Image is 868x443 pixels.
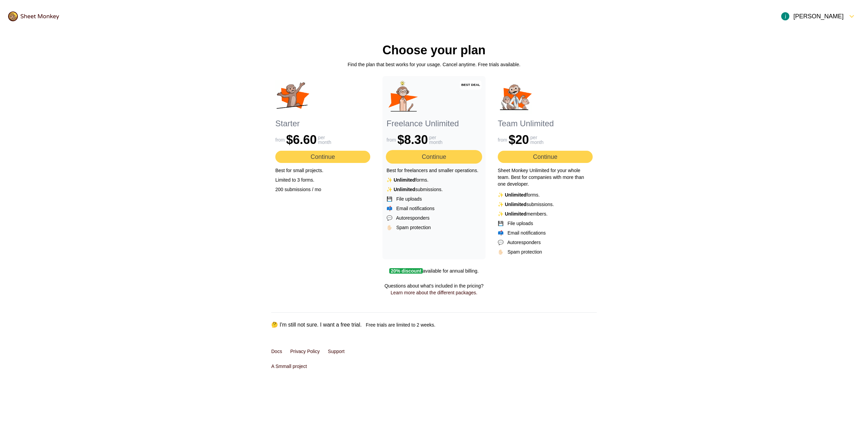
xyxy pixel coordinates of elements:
svg: FormDown [848,12,856,20]
li: 💬 Autoresponders [498,239,554,246]
li: members. [498,210,554,217]
img: teams [275,80,309,114]
li: ✋🏻 Spam protection [498,248,554,255]
h2: Starter [275,118,300,129]
span: per month [318,135,331,145]
img: logo@2x.png [8,12,59,21]
li: submissions. [498,201,554,208]
span: per month [530,135,544,145]
p: available for annual billing. [389,267,478,274]
li: 💾 File uploads [498,220,554,227]
li: ✋🏻 Spam protection [387,224,478,231]
button: Support [328,348,344,355]
h1: Choose your plan [382,43,486,57]
span: from [275,136,285,143]
li: 📫 Email notifications [387,205,478,212]
li: 💬 Autoresponders [387,215,478,221]
div: [PERSON_NAME] [781,12,844,20]
button: Continue [387,151,481,163]
img: teams [387,80,420,114]
strong: ✨ Unlimited [498,211,527,217]
div: Best Deal [460,80,481,90]
span: from [498,136,507,143]
span: from [387,136,396,143]
button: Continue [275,151,370,163]
li: 💾 File uploads [387,196,478,202]
span: 20% discount [389,268,422,274]
strong: ✨ Unlimited [387,187,415,192]
button: Open Menu [777,8,860,24]
span: per month [429,135,442,145]
li: forms. [498,191,554,198]
button: Continue [498,151,593,163]
a: Docs [271,348,282,355]
p: Free trials are limited to 2 weeks. [366,321,435,328]
h2: Team Unlimited [498,118,554,129]
p: Sheet Monkey Unlimited for your whole team . Best for companies with more than one developer. [498,167,593,187]
li: Limited to 3 forms. [275,177,323,183]
a: A Smmall project [271,364,307,369]
button: 🤔 I'm still not sure. I want a free trial. [271,321,362,329]
img: teams [498,80,532,114]
li: forms. [387,177,478,183]
p: Questions about what's included in the pricing? [384,282,484,296]
strong: $ 8.30 [397,133,428,147]
strong: $ 6.60 [286,133,317,147]
strong: ✨ Unlimited [498,202,527,207]
li: Best for small projects. [275,167,323,174]
strong: ✨ Unlimited [387,177,415,183]
li: 📫 Email notifications [498,229,554,236]
li: 200 submissions / mo [275,186,323,193]
a: Privacy Policy [290,348,320,355]
a: Learn more about the different packages. [391,289,477,296]
strong: $ 20 [509,133,529,147]
h2: Freelance Unlimited [387,118,459,129]
strong: ✨ Unlimited [498,192,527,198]
li: Best for freelancers and smaller operations. [387,167,478,174]
h2: Find the plan that best works for your usage. Cancel anytime. Free trials available. [348,61,520,68]
li: submissions. [387,186,478,193]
